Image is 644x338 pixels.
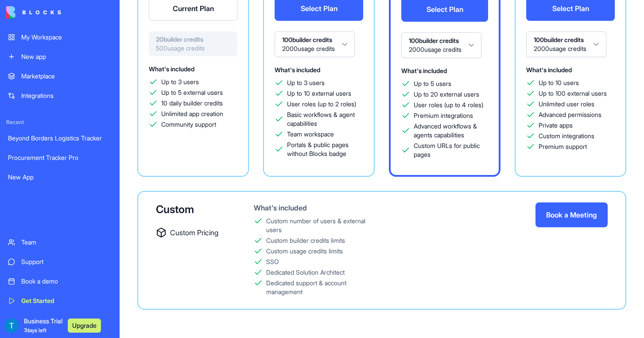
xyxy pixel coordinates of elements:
[21,277,112,286] div: Book a demo
[266,236,345,245] div: Custom builder credits limits
[4,319,19,333] img: ACg8ocKdFDLnpaHeE9FOCL5_wAs0CIqoHCh2MEzBz03XoVzN22NEyA=s96-c
[3,272,117,290] a: Book a demo
[68,319,101,333] button: Upgrade
[266,257,279,266] div: SSO
[3,28,117,46] a: My Workspace
[3,233,117,251] a: Team
[156,44,230,53] span: 500 usage credits
[539,121,573,130] span: Private apps
[414,79,451,88] span: Up to 5 users
[254,202,377,213] div: What's included
[266,247,343,256] div: Custom usage credits limits
[287,110,363,128] span: Basic workflows & agent capabilities
[526,66,572,74] span: What's included
[3,149,117,167] a: Procurement Tracker Pro
[21,296,112,305] div: Get Started
[539,100,594,109] span: Unlimited user roles
[156,35,230,44] span: 20 builder credits
[3,119,117,126] span: Recent
[21,257,112,266] div: Support
[414,122,488,140] span: Advanced workflows & agents capabilities
[24,327,47,334] span: 7 days left
[161,88,223,97] span: Up to 5 external users
[3,253,117,271] a: Support
[539,110,601,119] span: Advanced permissions
[161,99,223,108] span: 10 daily builder credits
[3,48,117,66] a: New app
[161,109,223,118] span: Unlimited app creation
[287,100,356,109] span: User roles (up to 2 roles)
[3,292,117,310] a: Get Started
[8,134,112,143] div: Beyond Borders Logistics Tracker
[266,279,377,296] div: Dedicated support & account management
[3,67,117,85] a: Marketplace
[24,317,62,334] span: Business Trial
[161,120,216,129] span: Community support
[156,202,225,217] div: Custom
[414,90,479,99] span: Up to 20 external users
[539,132,594,140] span: Custom integrations
[535,202,608,227] button: Book a Meeting
[21,91,112,100] div: Integrations
[539,142,587,151] span: Premium support
[287,89,351,98] span: Up to 10 external users
[8,173,112,182] div: New App
[266,268,345,277] div: Dedicated Solution Architect
[287,78,325,87] span: Up to 3 users
[287,140,363,158] span: Portals & public pages without Blocks badge
[3,168,117,186] a: New App
[539,78,579,87] span: Up to 10 users
[149,65,194,73] span: What's included
[414,141,488,159] span: Custom URLs for public pages
[21,33,112,42] div: My Workspace
[6,6,61,19] img: logo
[21,238,112,247] div: Team
[3,129,117,147] a: Beyond Borders Logistics Tracker
[8,153,112,162] div: Procurement Tracker Pro
[21,72,112,81] div: Marketplace
[275,66,320,74] span: What's included
[161,78,199,86] span: Up to 3 users
[539,89,607,98] span: Up to 100 external users
[414,111,473,120] span: Premium integrations
[21,52,112,61] div: New app
[3,87,117,105] a: Integrations
[170,227,218,238] span: Custom Pricing
[266,217,377,234] div: Custom number of users & external users
[401,67,447,74] span: What's included
[414,101,483,109] span: User roles (up to 4 roles)
[287,130,334,139] span: Team workspace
